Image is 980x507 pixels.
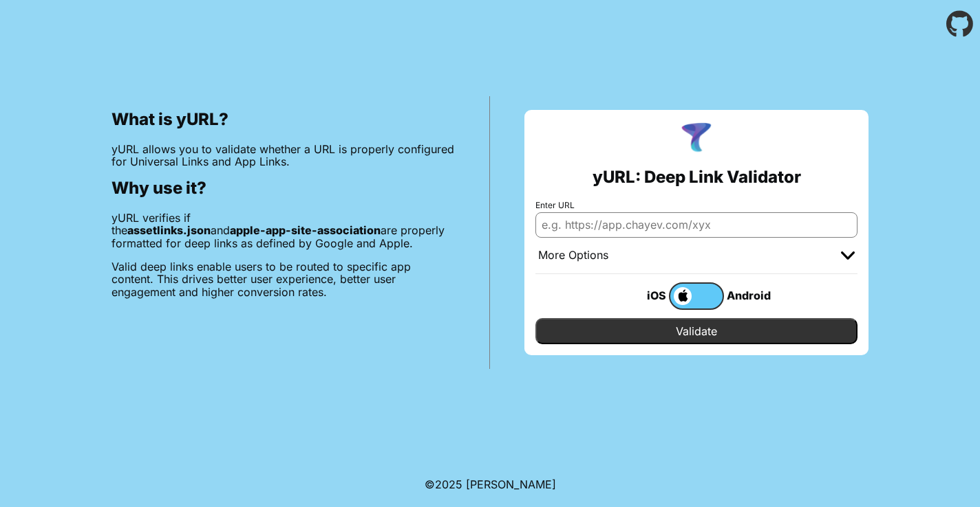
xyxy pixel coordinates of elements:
[111,212,455,249] p: yURL verifies if the and are properly formatted for deep links as defined by Google and Apple.
[535,201,857,210] label: Enter URL
[230,223,381,237] b: apple-app-site-association
[127,223,211,237] b: assetlinks.json
[425,462,556,507] footer: ©
[466,477,556,491] a: Michael Ibragimchayev's Personal Site
[614,286,669,304] div: iOS
[535,212,857,237] input: e.g. https://app.chayev.com/xyx
[841,251,855,260] img: chevron
[111,143,455,168] p: yURL allows you to validate whether a URL is properly configured for Universal Links and App Links.
[593,168,801,187] h2: yURL: Deep Link Validator
[435,477,462,491] span: 2025
[111,260,455,298] p: Valid deep links enable users to be routed to specific app content. This drives better user exper...
[111,110,455,129] h2: What is yURL?
[724,286,779,304] div: Android
[538,249,608,262] div: More Options
[111,179,455,198] h2: Why use it?
[535,318,857,344] input: Validate
[679,121,714,157] img: yURL Logo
